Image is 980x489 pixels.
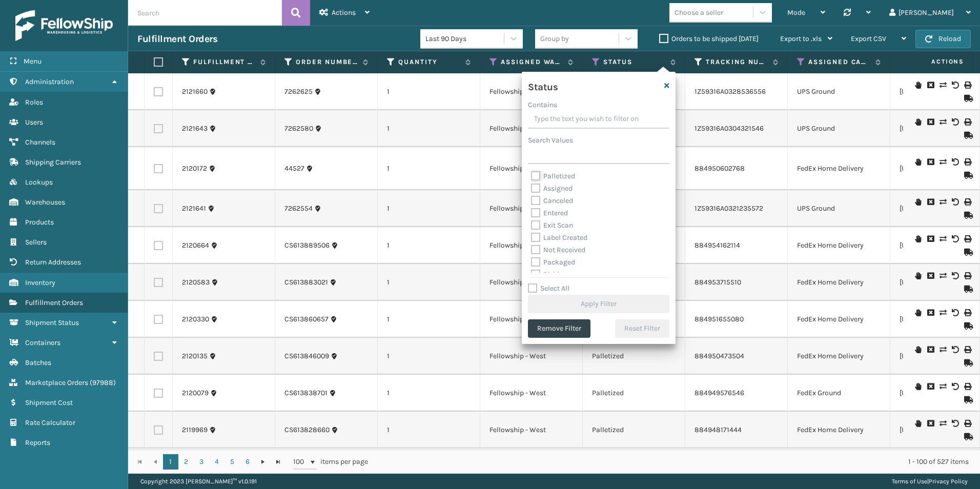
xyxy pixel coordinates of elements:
[25,318,79,327] span: Shipment Status
[528,99,557,110] label: Contains
[531,221,573,230] label: Exit Scan
[964,346,970,353] i: Print Label
[952,309,958,316] i: Void Label
[695,389,744,397] a: 884949576546
[927,346,933,353] i: Cancel Fulfillment Order
[964,286,970,293] i: Mark as Shipped
[25,338,60,347] span: Containers
[528,319,590,338] button: Remove Filter
[25,358,51,367] span: Batches
[952,272,958,279] i: Void Label
[964,81,970,89] i: Print Label
[788,190,890,227] td: UPS Ground
[25,398,73,407] span: Shipment Cost
[915,272,921,279] i: On Hold
[964,433,970,440] i: Mark as Shipped
[915,235,921,242] i: On Hold
[531,209,568,217] label: Entered
[501,57,563,67] label: Assigned Warehouse
[25,218,54,227] span: Products
[929,478,968,485] a: Privacy Policy
[25,238,47,247] span: Sellers
[480,110,583,147] td: Fellowship - West
[284,164,304,174] a: 44527
[274,458,282,466] span: Go to the last page
[224,454,240,470] a: 5
[788,110,890,147] td: UPS Ground
[892,474,968,489] div: |
[25,438,50,447] span: Reports
[915,81,921,89] i: On Hold
[940,158,946,166] i: Change shipping
[480,190,583,227] td: Fellowship - West
[531,184,573,193] label: Assigned
[193,57,255,67] label: Fulfillment Order Id
[137,33,217,45] h3: Fulfillment Orders
[293,454,368,470] span: items per page
[378,227,480,264] td: 1
[528,110,669,129] input: Type the text you wish to filter on
[915,383,921,390] i: On Hold
[480,412,583,449] td: Fellowship - West
[940,383,946,390] i: Change shipping
[284,203,313,214] a: 7262554
[964,383,970,390] i: Print Label
[787,8,805,17] span: Mode
[952,420,958,427] i: Void Label
[259,458,267,466] span: Go to the next page
[531,196,573,205] label: Canceled
[398,57,460,67] label: Quantity
[940,235,946,242] i: Change shipping
[964,158,970,166] i: Print Label
[293,457,309,467] span: 100
[284,240,330,251] a: CS613889506
[480,375,583,412] td: Fellowship - West
[583,375,685,412] td: Palletized
[163,454,178,470] a: 1
[378,110,480,147] td: 1
[615,319,669,338] button: Reset Filter
[927,383,933,390] i: Cancel Fulfillment Order
[528,295,669,313] button: Apply Filter
[788,227,890,264] td: FedEx Home Delivery
[952,158,958,166] i: Void Label
[964,95,970,102] i: Mark as Shipped
[284,87,313,97] a: 7262625
[695,87,766,96] a: 1Z59316A0328536556
[964,212,970,219] i: Mark as Shipped
[25,178,53,187] span: Lookups
[25,278,55,287] span: Inventory
[25,98,43,107] span: Roles
[927,420,933,427] i: Cancel Fulfillment Order
[182,425,208,435] a: 2119969
[378,338,480,375] td: 1
[788,449,890,485] td: FedEx Home Delivery
[378,147,480,190] td: 1
[425,33,505,44] div: Last 90 Days
[695,425,742,434] a: 884948171444
[964,118,970,126] i: Print Label
[583,338,685,375] td: Palletized
[952,198,958,206] i: Void Label
[964,172,970,179] i: Mark as Shipped
[788,73,890,110] td: UPS Ground
[284,124,313,134] a: 7262580
[480,73,583,110] td: Fellowship - West
[194,454,209,470] a: 3
[480,449,583,485] td: Fellowship - West
[952,383,958,390] i: Void Label
[788,412,890,449] td: FedEx Home Delivery
[378,375,480,412] td: 1
[583,412,685,449] td: Palletized
[892,478,927,485] a: Terms of Use
[480,227,583,264] td: Fellowship - West
[788,147,890,190] td: FedEx Home Delivery
[940,81,946,89] i: Change shipping
[964,198,970,206] i: Print Label
[284,314,329,324] a: CS613860657
[915,346,921,353] i: On Hold
[480,338,583,375] td: Fellowship - West
[899,53,970,70] span: Actions
[284,351,329,361] a: CS613846009
[528,78,558,93] h4: Status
